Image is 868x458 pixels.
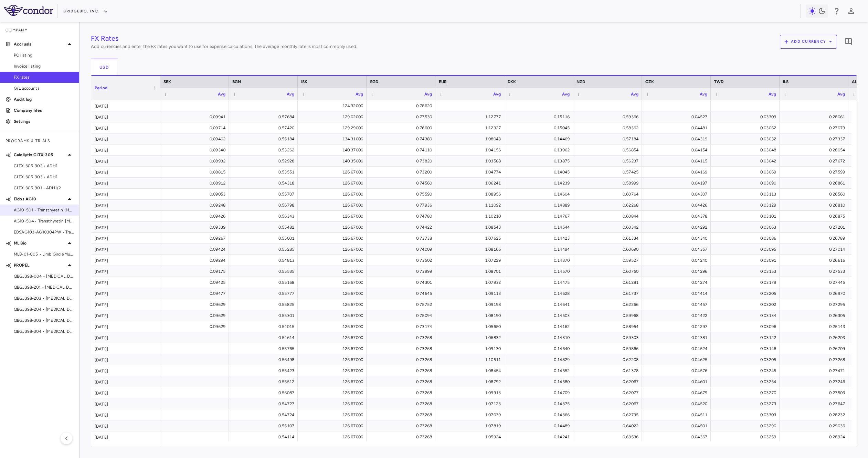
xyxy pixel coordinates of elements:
[91,266,160,277] div: [DATE]
[648,133,707,145] div: 0.04319
[579,244,638,255] div: 0.60690
[218,92,225,97] span: Avg
[235,310,294,321] div: 0.55301
[648,189,707,200] div: 0.04307
[579,233,638,244] div: 0.61334
[579,222,638,233] div: 0.60342
[235,122,294,133] div: 0.57420
[14,118,74,125] p: Settings
[442,222,501,233] div: 1.08543
[166,211,225,222] div: 0.09426
[510,310,570,321] div: 0.14503
[166,299,225,310] div: 0.09629
[786,222,845,233] div: 0.27201
[373,288,432,299] div: 0.74645
[442,111,501,122] div: 1.12777
[91,343,160,354] div: [DATE]
[304,222,363,233] div: 126.67000
[786,145,845,156] div: 0.28054
[717,122,776,133] div: 0.03062
[510,156,570,167] div: 0.13875
[14,85,74,91] span: G/L accounts
[508,79,516,84] span: DKK
[304,310,363,321] div: 126.67000
[510,211,570,222] div: 0.14767
[844,38,853,46] svg: Add comment
[700,92,707,97] span: Avg
[91,156,160,166] div: [DATE]
[442,167,501,178] div: 1.04774
[14,52,74,58] span: PO listing
[579,211,638,222] div: 0.60844
[442,145,501,156] div: 1.04156
[166,167,225,178] div: 0.08815
[648,244,707,255] div: 0.04357
[510,321,570,332] div: 0.14162
[579,277,638,288] div: 0.61281
[780,35,837,49] button: Add currency
[91,310,160,321] div: [DATE]
[783,79,788,84] span: ILS
[373,233,432,244] div: 0.73738
[648,266,707,277] div: 0.04296
[301,79,307,84] span: ISK
[373,266,432,277] div: 0.73999
[166,244,225,255] div: 0.09424
[648,222,707,233] div: 0.04292
[442,288,501,299] div: 1.09113
[166,111,225,122] div: 0.09941
[287,92,294,97] span: Avg
[91,100,160,111] div: [DATE]
[579,310,638,321] div: 0.59968
[510,178,570,189] div: 0.14239
[373,200,432,211] div: 0.77936
[442,299,501,310] div: 1.09198
[14,229,74,235] span: EDSAG103-AG10304PW • Transthyretin [MEDICAL_DATA] [MEDICAL_DATA]
[852,79,860,84] span: AUD
[717,167,776,178] div: 0.03069
[717,321,776,332] div: 0.03096
[14,295,74,301] span: QBGJ398-203 • [MEDICAL_DATA]
[166,178,225,189] div: 0.08912
[235,299,294,310] div: 0.55825
[579,167,638,178] div: 0.57425
[442,255,501,266] div: 1.07229
[510,255,570,266] div: 0.14370
[91,299,160,310] div: [DATE]
[648,233,707,244] div: 0.04340
[166,233,225,244] div: 0.09267
[91,167,160,177] div: [DATE]
[14,317,74,323] span: QBGJ398-303 • [MEDICAL_DATA]
[304,156,363,167] div: 140.35000
[304,145,363,156] div: 140.37000
[579,145,638,156] div: 0.56854
[14,96,74,102] p: Audit log
[562,92,570,97] span: Avg
[786,255,845,266] div: 0.26616
[717,299,776,310] div: 0.03202
[510,277,570,288] div: 0.14475
[786,189,845,200] div: 0.26560
[373,133,432,145] div: 0.74380
[14,251,74,257] span: MLB-01-005 • Limb GirdleMuscular [MEDICAL_DATA]
[373,255,432,266] div: 0.73502
[166,200,225,211] div: 0.09248
[717,178,776,189] div: 0.03090
[235,178,294,189] div: 0.54318
[235,266,294,277] div: 0.55535
[91,178,160,188] div: [DATE]
[166,310,225,321] div: 0.09629
[579,288,638,299] div: 0.61737
[91,354,160,365] div: [DATE]
[579,255,638,266] div: 0.59527
[166,122,225,133] div: 0.09714
[163,79,171,84] span: SEK
[786,266,845,277] div: 0.27533
[786,167,845,178] div: 0.27599
[304,122,363,133] div: 129.29000
[235,167,294,178] div: 0.53551
[424,92,432,97] span: Avg
[91,332,160,343] div: [DATE]
[91,189,160,199] div: [DATE]
[14,185,74,191] span: CLTX-305-901 • ADH1/2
